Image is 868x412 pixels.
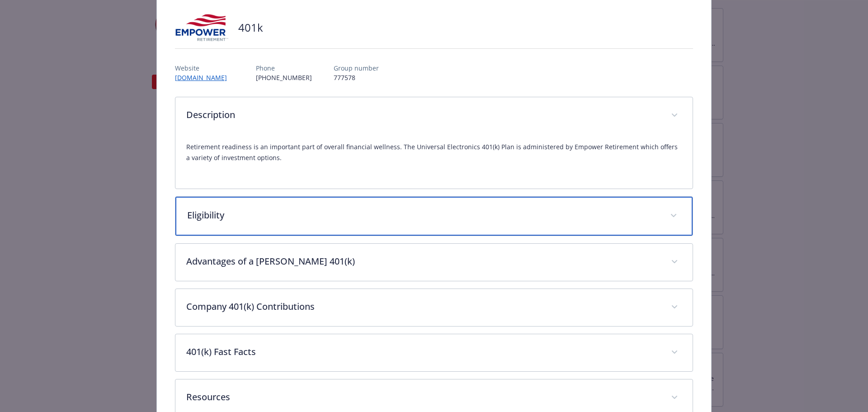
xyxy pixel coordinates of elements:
div: Description [175,134,693,189]
a: [DOMAIN_NAME] [175,73,234,82]
p: Website [175,63,234,73]
p: Phone [256,63,312,73]
p: Group number [334,63,379,73]
img: Empower Retirement [175,14,229,41]
p: Resources [186,390,660,404]
p: Description [186,108,660,122]
div: 401(k) Fast Facts [175,334,693,371]
p: 401(k) Fast Facts [186,345,660,359]
h2: 401k [238,20,263,35]
p: [PHONE_NUMBER] [256,73,312,82]
div: Eligibility [175,197,693,236]
div: Advantages of a [PERSON_NAME] 401(k) [175,244,693,281]
p: 777578 [334,73,379,82]
p: Eligibility [187,208,660,222]
p: Company 401(k) Contributions [186,300,660,313]
div: Description [175,97,693,134]
p: Retirement readiness is an important part of overall financial wellness. The Universal Electronic... [186,142,682,163]
div: Company 401(k) Contributions [175,289,693,326]
p: Advantages of a [PERSON_NAME] 401(k) [186,255,660,268]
